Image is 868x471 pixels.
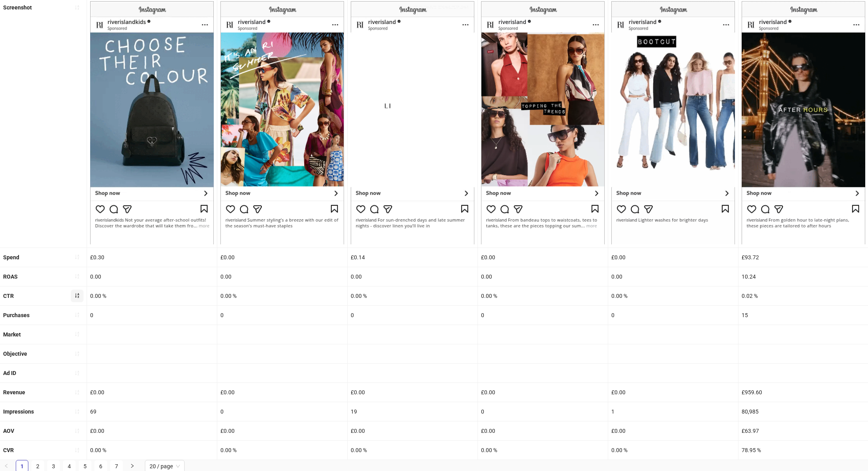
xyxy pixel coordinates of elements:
b: Purchases [3,312,30,318]
div: 1 [608,402,738,421]
span: sort-ascending [74,254,80,260]
span: sort-ascending [74,351,80,356]
img: Screenshot 120227924478230599 [351,1,474,244]
span: right [130,464,135,468]
img: Screenshot 120227764569660599 [90,1,214,244]
div: 0 [348,306,477,325]
img: Screenshot 120225248691460599 [220,1,344,244]
div: £0.00 [478,383,608,402]
div: £0.00 [217,421,347,440]
div: £0.00 [217,248,347,267]
div: 0.00 % [87,286,217,305]
div: £0.00 [478,421,608,440]
div: 0.00 [608,267,738,286]
b: CTR [3,293,14,299]
b: Revenue [3,389,25,395]
span: sort-ascending [74,273,80,279]
span: sort-ascending [74,409,80,414]
span: sort-ascending [74,447,80,453]
img: Screenshot 120228676064890599 [742,1,865,244]
span: sort-ascending [74,312,80,318]
b: Impressions [3,408,34,415]
span: sort-ascending [74,293,80,298]
div: £0.00 [348,383,477,402]
div: 0 [478,402,608,421]
div: £0.00 [217,383,347,402]
b: Screenshot [3,4,32,11]
div: £0.00 [608,421,738,440]
div: £0.30 [87,248,217,267]
span: sort-ascending [74,331,80,337]
div: 0 [608,306,738,325]
div: 0 [478,306,608,325]
div: 0.00 [217,267,347,286]
b: ROAS [3,273,18,280]
img: Screenshot 120225247368200599 [481,1,605,244]
div: 0.00 % [217,441,347,460]
div: £0.00 [348,421,477,440]
div: £0.00 [87,421,217,440]
div: 0.00 % [608,441,738,460]
div: £0.00 [608,383,738,402]
div: 0 [87,306,217,325]
div: 0.00 % [87,441,217,460]
div: 0.00 % [608,286,738,305]
b: Objective [3,351,27,357]
div: 0.00 [87,267,217,286]
div: 0 [217,402,347,421]
span: sort-ascending [74,5,80,10]
div: 0.00 % [217,286,347,305]
div: 0.00 % [478,286,608,305]
span: left [4,464,9,468]
div: 69 [87,402,217,421]
b: Market [3,331,21,338]
span: sort-ascending [74,428,80,434]
b: CVR [3,447,14,453]
div: £0.14 [348,248,477,267]
div: 19 [348,402,477,421]
div: 0.00 [478,267,608,286]
b: AOV [3,428,14,434]
span: sort-ascending [74,370,80,376]
div: 0.00 [348,267,477,286]
div: 0.00 % [348,286,477,305]
span: sort-ascending [74,390,80,395]
img: Screenshot 120223771512380599 [611,1,735,244]
div: £0.00 [478,248,608,267]
div: £0.00 [608,248,738,267]
div: 0.00 % [478,441,608,460]
b: Ad ID [3,370,16,376]
div: 0.00 % [348,441,477,460]
div: £0.00 [87,383,217,402]
div: 0 [217,306,347,325]
b: Spend [3,254,19,260]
